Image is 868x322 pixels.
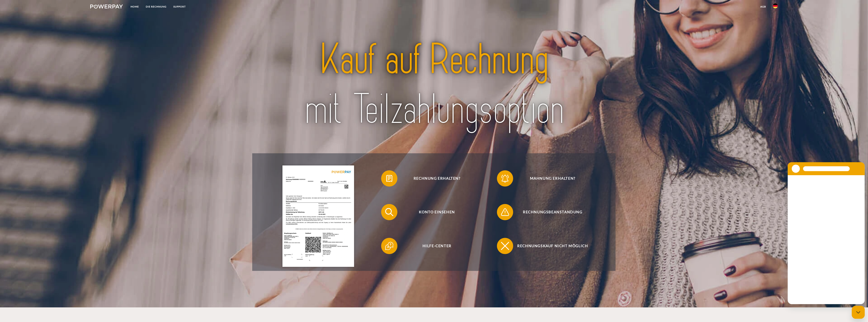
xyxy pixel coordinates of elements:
[503,170,602,187] span: Mahnung erhalten?
[90,4,123,9] img: logo-powerpay-white.svg
[381,204,487,220] button: Konto einsehen
[773,3,778,8] img: de
[788,162,865,304] iframe: Messaging-Fenster
[500,207,510,217] img: qb_warning.svg
[384,207,394,217] img: qb_search.svg
[384,173,394,184] img: qb_bill.svg
[387,238,487,254] span: Hilfe-Center
[142,3,170,10] a: DIE RECHNUNG
[503,204,602,220] span: Rechnungsbeanstandung
[384,241,394,251] img: qb_help.svg
[127,3,142,10] a: Home
[503,238,602,254] span: Rechnungskauf nicht möglich
[757,3,769,10] a: agb
[273,32,594,137] img: title-powerpay_de.svg
[381,238,487,254] button: Hilfe-Center
[497,170,602,187] button: Mahnung erhalten?
[387,204,487,220] span: Konto einsehen
[282,165,354,267] img: single_invoice_powerpay_de.jpg
[852,306,865,319] iframe: Schaltfläche zum Öffnen des Messaging-Fensters
[381,170,487,187] button: Rechnung erhalten?
[500,173,510,184] img: qb_bell.svg
[497,238,602,254] button: Rechnungskauf nicht möglich
[500,241,510,251] img: qb_close.svg
[170,3,189,10] a: SUPPORT
[387,170,487,187] span: Rechnung erhalten?
[497,204,602,220] button: Rechnungsbeanstandung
